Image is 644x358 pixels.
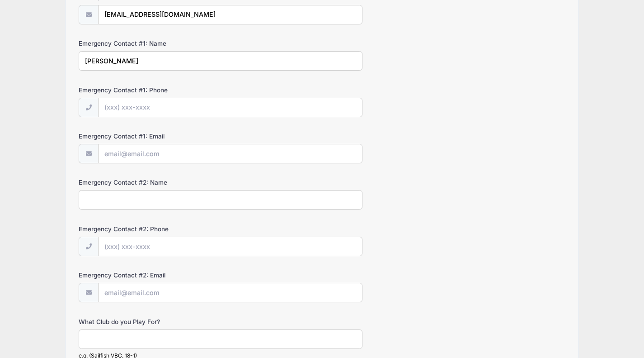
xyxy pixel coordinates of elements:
label: Emergency Contact #2: Email [79,271,241,280]
label: Emergency Contact #2: Phone [79,224,241,234]
input: email@email.com [98,283,362,302]
input: email@email.com [98,5,362,24]
input: email@email.com [98,144,362,163]
input: (xxx) xxx-xxxx [98,237,362,256]
label: Emergency Contact #1: Email [79,132,241,141]
label: Emergency Contact #1: Phone [79,86,241,95]
input: (xxx) xxx-xxxx [98,98,362,117]
label: Emergency Contact #2: Name [79,178,241,187]
label: What Club do you Play For? [79,317,241,326]
label: Emergency Contact #1: Name [79,39,241,48]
